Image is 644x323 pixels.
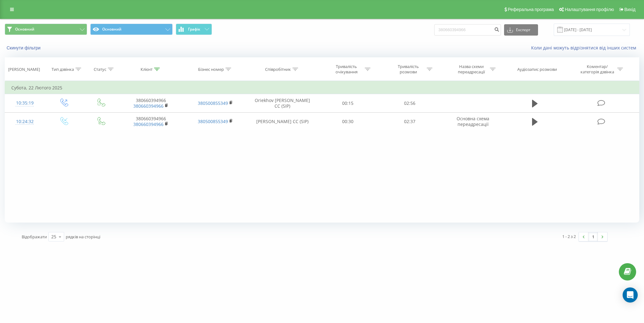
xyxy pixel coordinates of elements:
div: 10:24:32 [11,116,38,128]
div: Назва схеми переадресації [455,64,488,75]
span: Відображати [22,234,47,240]
button: Експорт [504,24,538,36]
a: 380500855349 [198,118,228,124]
div: Open Intercom Messenger [623,287,638,303]
div: Статус [94,67,106,72]
td: 380660394966 [119,112,183,131]
div: [PERSON_NAME] [8,67,40,72]
td: [PERSON_NAME] СС (SIP) [247,112,317,131]
button: Основний [5,24,87,35]
span: Основний [15,27,34,32]
a: 380660394966 [133,121,164,127]
div: Клієнт [141,67,153,72]
div: Бізнес номер [198,67,224,72]
td: Основна схема переадресації [441,112,505,131]
input: Пошук за номером [434,24,501,36]
td: 00:30 [317,112,379,131]
td: 02:56 [379,94,441,112]
span: Вихід [625,7,636,12]
div: Аудіозапис розмови [517,67,557,72]
span: Графік [188,27,200,31]
a: 380500855349 [198,100,228,106]
td: Субота, 22 Лютого 2025 [5,82,639,94]
div: Тип дзвінка [52,67,74,72]
a: Коли дані можуть відрізнятися вiд інших систем [531,45,639,51]
a: 380660394966 [133,103,164,109]
td: 380660394966 [119,94,183,112]
div: 10:35:19 [11,97,38,109]
span: рядків на сторінці [66,234,100,240]
a: 1 [588,232,598,241]
div: Коментар/категорія дзвінка [579,64,616,75]
td: Oriekhov [PERSON_NAME] CC (SIP) [247,94,317,112]
td: 02:37 [379,112,441,131]
span: Реферальна програма [508,7,554,12]
span: Налаштування профілю [565,7,614,12]
button: Графік [176,24,212,35]
div: 1 - 2 з 2 [562,233,576,240]
div: 25 [51,234,56,240]
button: Основний [90,24,173,35]
div: Співробітник [265,67,291,72]
button: Скинути фільтри [5,45,44,51]
div: Тривалість розмови [391,64,425,75]
td: 00:15 [317,94,379,112]
div: Тривалість очікування [330,64,363,75]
